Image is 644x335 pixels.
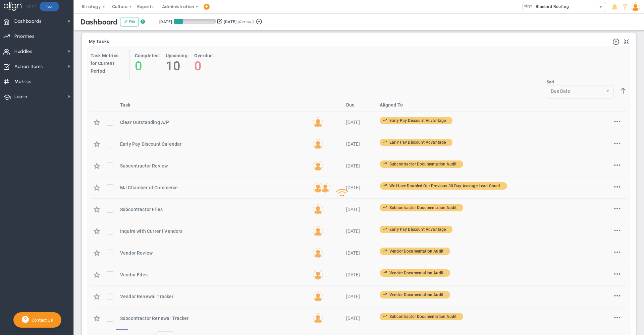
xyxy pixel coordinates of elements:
[89,39,109,44] span: My Tasks
[524,2,532,11] img: 33415.Company.photo
[631,2,640,11] img: 208463.Person.photo
[596,2,606,12] span: select
[14,29,35,44] span: Priorities
[14,60,43,74] span: Action Items
[82,4,101,9] span: Strategy
[120,17,139,26] button: Edit
[112,4,128,9] span: Culture
[14,45,33,59] span: Huddles
[532,2,569,11] span: Bluebird Roofing
[162,4,194,9] span: Administration
[174,19,216,24] div: Period Progress: 22% Day 20 of 90 with 70 remaining.
[238,19,254,25] span: (Current)
[159,19,172,25] div: [DATE]
[80,17,118,26] span: Dashboard
[89,39,109,45] a: My Tasks
[29,318,53,323] span: Contact Us
[14,90,27,104] span: Learn
[14,14,42,28] span: Dashboards
[224,19,236,25] div: [DATE]
[14,75,32,89] span: Metrics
